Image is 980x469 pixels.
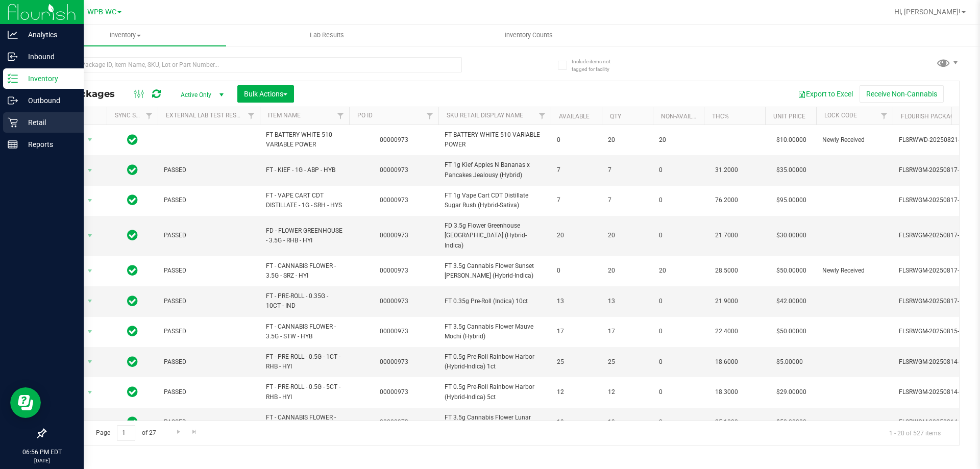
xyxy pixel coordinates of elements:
[18,94,79,107] p: Outbound
[771,263,812,278] span: $50.00000
[534,107,551,125] a: Filter
[266,130,343,150] span: FT BATTERY WHITE 510 VARIABLE POWER
[445,297,545,306] span: FT 0.35g Pre-Roll (Indica) 10ct
[164,266,254,276] span: PASSED
[380,136,408,143] a: 00000973
[266,413,343,432] span: FT - CANNABIS FLOWER - 3.5G - PAP - HYB
[127,355,138,369] span: In Sync
[559,113,590,120] a: Available
[572,58,623,73] span: Include items not tagged for facility
[127,228,138,242] span: In Sync
[557,357,596,367] span: 25
[127,385,138,399] span: In Sync
[84,325,96,339] span: select
[266,191,343,210] span: FT - VAPE CART CDT DISTILLATE - 1G - SRH - HYS
[608,165,647,175] span: 7
[659,297,698,306] span: 0
[237,85,294,103] button: Bulk Actions
[244,90,287,98] span: Bulk Actions
[380,358,408,365] a: 00000973
[127,324,138,338] span: In Sync
[84,193,96,208] span: select
[380,328,408,335] a: 00000973
[894,8,961,16] span: Hi, [PERSON_NAME]!
[5,457,79,464] p: [DATE]
[266,352,343,372] span: FT - PRE-ROLL - 0.5G - 1CT - RHB - HYI
[445,322,545,341] span: FT 3.5g Cannabis Flower Mauve Mochi (Hybrid)
[771,385,812,400] span: $29.00000
[491,31,567,40] span: Inventory Counts
[117,425,135,441] input: 1
[659,231,698,240] span: 0
[771,355,808,369] span: $5.00000
[166,112,246,119] a: External Lab Test Result
[84,133,96,147] span: select
[710,294,743,309] span: 21.9000
[243,107,260,125] a: Filter
[659,417,698,427] span: 0
[659,327,698,336] span: 0
[710,193,743,208] span: 76.2000
[127,415,138,429] span: In Sync
[141,107,158,125] a: Filter
[10,387,41,418] iframe: Resource center
[557,195,596,205] span: 7
[860,85,944,103] button: Receive Non-Cannabis
[380,232,408,239] a: 00000973
[710,415,743,430] span: 25.1000
[8,30,18,40] inline-svg: Analytics
[164,417,254,427] span: PASSED
[712,113,729,120] a: THC%
[822,135,887,145] span: Newly Received
[608,297,647,306] span: 13
[608,195,647,205] span: 7
[608,231,647,240] span: 20
[380,166,408,174] a: 00000973
[773,113,805,120] a: Unit Price
[771,294,812,309] span: $42.00000
[445,130,545,150] span: FT BATTERY WHITE 510 VARIABLE POWER
[608,357,647,367] span: 25
[127,133,138,147] span: In Sync
[226,24,428,46] a: Lab Results
[380,418,408,426] a: 00000973
[164,297,254,306] span: PASSED
[445,221,545,251] span: FD 3.5g Flower Greenhouse [GEOGRAPHIC_DATA] (Hybrid-Indica)
[53,88,125,100] span: All Packages
[901,113,965,120] a: Flourish Package ID
[266,165,343,175] span: FT - KIEF - 1G - ABP - HYB
[8,139,18,150] inline-svg: Reports
[771,133,812,147] span: $10.00000
[84,163,96,178] span: select
[557,387,596,397] span: 12
[84,294,96,308] span: select
[380,388,408,396] a: 00000973
[659,165,698,175] span: 0
[380,196,408,204] a: 00000973
[87,8,116,16] span: WPB WC
[8,117,18,128] inline-svg: Retail
[380,267,408,274] a: 00000973
[84,385,96,400] span: select
[127,193,138,207] span: In Sync
[268,112,301,119] a: Item Name
[659,195,698,205] span: 0
[771,415,812,430] span: $50.00000
[45,57,462,72] input: Search Package ID, Item Name, SKU, Lot or Part Number...
[8,95,18,106] inline-svg: Outbound
[266,291,343,311] span: FT - PRE-ROLL - 0.35G - 10CT - IND
[608,135,647,145] span: 20
[24,31,226,40] span: Inventory
[18,29,79,41] p: Analytics
[187,425,202,439] a: Go to the last page
[5,448,79,457] p: 06:56 PM EDT
[557,135,596,145] span: 0
[164,165,254,175] span: PASSED
[659,357,698,367] span: 0
[771,193,812,208] span: $95.00000
[18,72,79,85] p: Inventory
[164,231,254,240] span: PASSED
[164,327,254,336] span: PASSED
[127,263,138,278] span: In Sync
[771,324,812,339] span: $50.00000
